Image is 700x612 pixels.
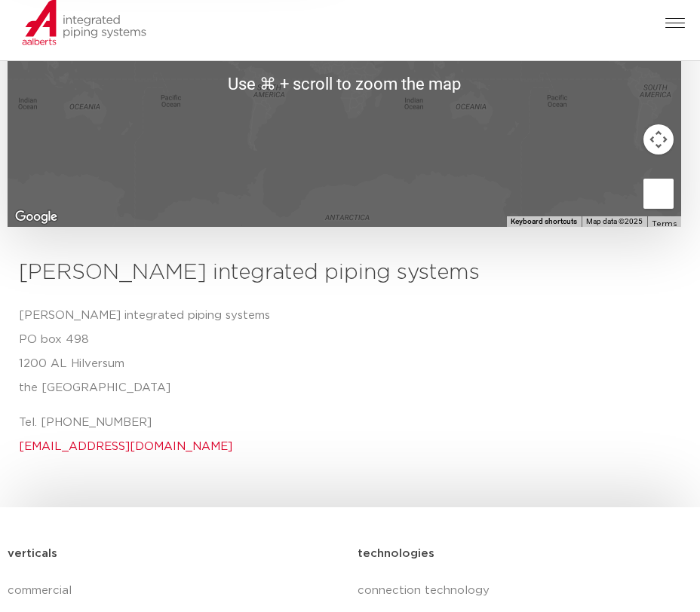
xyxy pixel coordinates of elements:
[11,207,61,227] img: Google
[586,217,643,225] span: Map data ©2025
[511,216,577,227] button: Keyboard shortcuts
[19,257,544,289] h3: [PERSON_NAME] integrated piping systems
[19,411,544,459] p: Tel. [PHONE_NUMBER]
[358,542,434,566] h5: technologies
[19,441,232,452] a: [EMAIL_ADDRESS][DOMAIN_NAME]
[19,304,544,400] p: [PERSON_NAME] integrated piping systems PO box 498 1200 AL Hilversum the [GEOGRAPHIC_DATA]
[652,220,677,228] a: Terms (opens in new tab)
[11,207,61,227] a: Open this area in Google Maps (opens a new window)
[643,124,674,155] button: Map camera controls
[643,179,674,209] button: Drag Pegman onto the map to open Street View
[8,542,57,566] h5: verticals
